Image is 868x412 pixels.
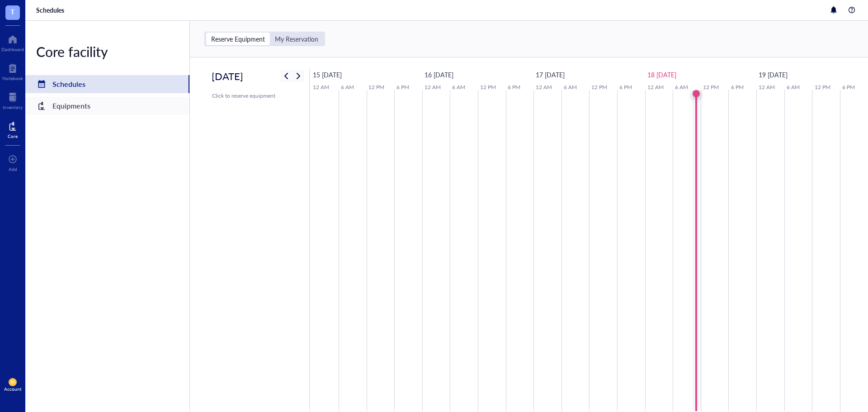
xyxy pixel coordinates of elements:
button: Previous week [281,71,292,81]
a: 12 AM [311,81,331,93]
a: Schedules [36,6,66,14]
h2: [DATE] [212,68,243,84]
div: Reserve Equipment [206,33,270,45]
div: My Reservation [270,33,323,45]
span: T [10,6,15,17]
a: 12 PM [478,81,498,93]
a: 6 AM [784,81,802,93]
a: 12 AM [756,81,777,93]
a: 6 PM [729,81,746,93]
a: September 15, 2025 [311,68,344,81]
a: September 19, 2025 [756,68,790,81]
a: 12 AM [422,81,443,93]
div: Schedules [52,78,85,90]
a: September 17, 2025 [533,68,567,81]
a: Schedules [25,75,189,93]
a: Equipments [25,97,189,115]
div: Inventory [3,104,23,110]
a: Core [8,119,18,139]
span: JH [10,380,15,384]
div: segmented control [204,32,325,46]
a: Dashboard [1,32,24,52]
div: Reserve Equipment [211,35,265,43]
a: 6 PM [394,81,411,93]
div: Equipments [52,99,90,112]
div: Click to reserve equipment [212,92,297,100]
a: 12 PM [701,81,721,93]
a: 12 PM [366,81,387,93]
a: 6 AM [339,81,356,93]
a: 12 AM [645,81,666,93]
a: 6 PM [505,81,523,93]
a: 6 AM [673,81,690,93]
div: Notebook [2,76,23,81]
a: 12 PM [812,81,833,93]
a: 6 AM [450,81,467,93]
button: Next week [293,71,304,81]
div: Core facility [25,43,189,61]
a: 6 AM [561,81,579,93]
a: 6 PM [840,81,857,93]
a: September 16, 2025 [422,68,456,81]
a: September 18, 2025 [645,68,679,81]
a: 6 PM [617,81,634,93]
a: 12 PM [589,81,609,93]
div: My Reservation [275,35,318,43]
a: Notebook [2,61,23,81]
div: Add [9,166,17,172]
div: Dashboard [1,47,24,52]
div: Core [8,133,18,139]
a: Inventory [3,90,23,110]
div: Account [4,386,22,392]
a: 12 AM [533,81,554,93]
